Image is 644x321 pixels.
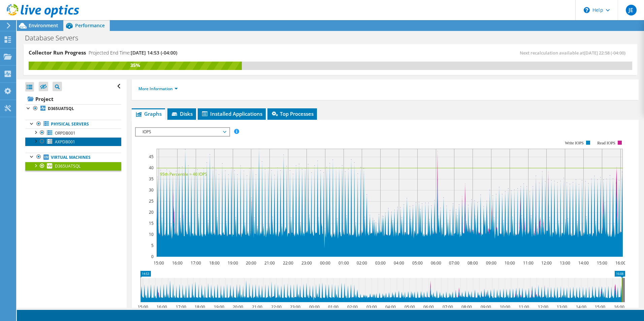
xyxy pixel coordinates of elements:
span: Environment [29,22,58,29]
span: D365UATSQL [55,163,80,169]
span: ORPDB001 [55,130,75,136]
text: 15:00 [597,260,607,266]
span: Performance [75,22,105,29]
text: 16:00 [172,260,182,266]
a: AXPDB001 [25,137,121,146]
text: 03:00 [366,304,377,310]
text: Read IOPS [597,141,615,145]
text: 06:00 [423,304,433,310]
text: 13:00 [556,304,567,310]
text: 15:00 [594,304,605,310]
text: 95th Percentile = 40 IOPS [160,171,207,177]
svg: \n [584,7,590,13]
text: 04:00 [393,260,404,266]
text: 02:00 [356,260,367,266]
text: 16:00 [615,260,625,266]
span: Graphs [135,110,162,117]
text: 17:00 [175,304,186,310]
span: JE [626,5,637,15]
text: 16:00 [614,304,624,310]
span: Installed Applications [201,110,262,117]
a: D365UATSQL [25,162,121,171]
text: 07:00 [449,260,459,266]
text: 30 [149,187,154,193]
text: 5 [151,243,154,248]
text: 45 [149,154,154,159]
text: 01:00 [328,304,338,310]
div: 35% [29,62,242,69]
span: Disks [171,110,193,117]
text: 04:00 [385,304,395,310]
text: 21:00 [264,260,275,266]
text: 00:00 [320,260,330,266]
text: 0 [151,254,154,259]
text: 02:00 [347,304,357,310]
a: Physical Servers [25,120,121,129]
text: 13:00 [559,260,570,266]
text: 14:00 [576,304,586,310]
text: 06:00 [430,260,441,266]
a: Project [25,94,121,104]
text: 21:00 [252,304,262,310]
text: 25 [149,198,154,204]
text: 22:00 [283,260,293,266]
h1: Database Servers [22,34,89,42]
text: 03:00 [375,260,385,266]
text: 16:00 [156,304,167,310]
text: 00:00 [309,304,319,310]
text: 35 [149,176,154,182]
text: 10 [149,231,154,237]
b: D365UATSQL [48,106,74,111]
h4: Projected End Time: [89,49,177,57]
a: D365UATSQL [25,104,121,113]
text: 08:00 [467,260,478,266]
text: 08:00 [461,304,472,310]
text: 05:00 [412,260,422,266]
text: 22:00 [271,304,281,310]
text: 40 [149,165,154,171]
text: 23:00 [301,260,312,266]
text: 11:00 [518,304,529,310]
text: 01:00 [338,260,349,266]
span: [DATE] 22:58 (-04:00) [584,50,625,56]
text: 15 [149,220,154,226]
text: 15:00 [153,260,164,266]
text: 15:00 [137,304,148,310]
text: 20:00 [232,304,243,310]
span: IOPS [139,128,226,136]
text: 17:00 [190,260,201,266]
span: Top Processes [271,110,314,117]
text: 10:00 [504,260,515,266]
text: 07:00 [442,304,453,310]
text: 05:00 [404,304,415,310]
text: 09:00 [480,304,491,310]
text: 11:00 [523,260,533,266]
a: More Information [138,86,178,92]
text: 12:00 [541,260,551,266]
span: AXPDB001 [55,139,75,145]
text: 12:00 [538,304,548,310]
text: 09:00 [486,260,496,266]
span: [DATE] 14:53 (-04:00) [131,49,177,56]
text: 18:00 [194,304,205,310]
text: 14:00 [578,260,588,266]
text: 23:00 [290,304,300,310]
text: Write IOPS [565,141,584,145]
text: 20 [149,209,154,215]
a: ORPDB001 [25,129,121,137]
text: 18:00 [209,260,219,266]
a: Virtual Machines [25,153,121,162]
text: 19:00 [214,304,224,310]
text: 10:00 [500,304,510,310]
span: Next recalculation available at [520,50,629,56]
text: 20:00 [246,260,256,266]
text: 19:00 [227,260,238,266]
